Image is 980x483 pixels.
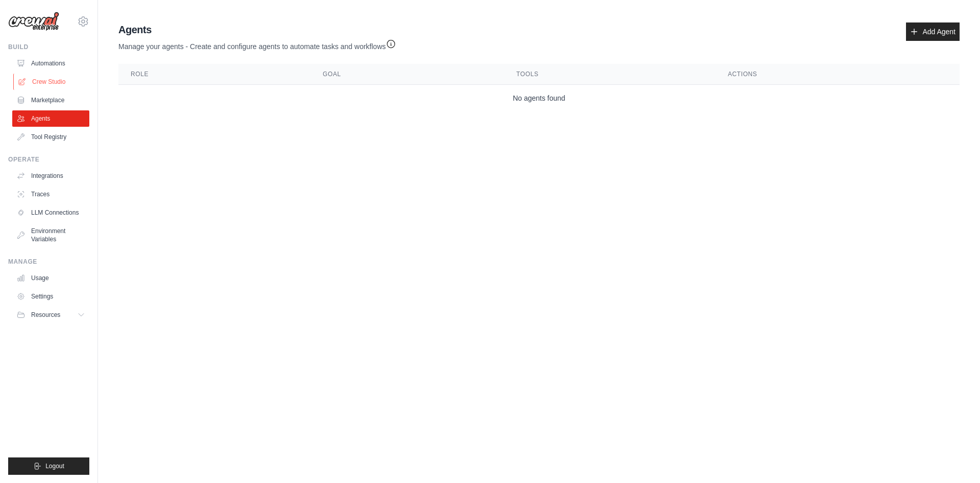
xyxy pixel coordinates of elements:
[310,64,504,85] th: Goal
[12,110,89,127] a: Agents
[8,12,59,31] img: Logo
[12,129,89,145] a: Tool Registry
[8,457,89,475] button: Logout
[12,55,89,72] a: Automations
[12,270,89,286] a: Usage
[8,43,89,51] div: Build
[118,64,310,85] th: Role
[118,85,960,112] td: No agents found
[12,307,89,323] button: Resources
[45,462,64,470] span: Logout
[12,223,89,247] a: Environment Variables
[12,204,89,221] a: LLM Connections
[906,22,960,41] a: Add Agent
[504,64,716,85] th: Tools
[118,22,396,37] h2: Agents
[716,64,960,85] th: Actions
[31,311,60,319] span: Resources
[8,258,89,266] div: Manage
[8,155,89,164] div: Operate
[12,92,89,108] a: Marketplace
[12,168,89,184] a: Integrations
[13,74,90,90] a: Crew Studio
[118,37,396,52] p: Manage your agents - Create and configure agents to automate tasks and workflows
[12,288,89,305] a: Settings
[12,186,89,202] a: Traces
